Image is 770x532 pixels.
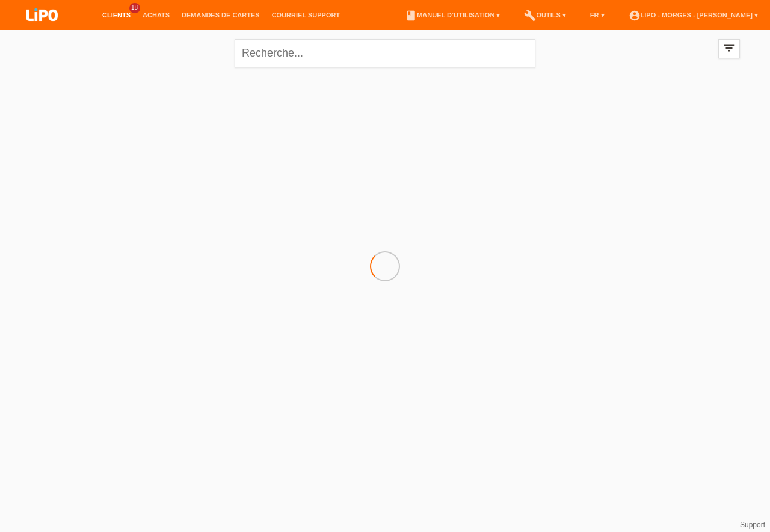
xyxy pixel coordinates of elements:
[266,11,346,19] a: Courriel Support
[176,11,266,19] a: Demandes de cartes
[137,11,176,19] a: Achats
[623,11,764,19] a: account_circleLIPO - Morges - [PERSON_NAME] ▾
[524,10,536,22] i: build
[584,11,611,19] a: FR ▾
[235,39,535,67] input: Recherche...
[518,11,571,19] a: buildOutils ▾
[96,11,137,19] a: Clients
[722,41,736,55] i: filter_list
[399,11,506,19] a: bookManuel d’utilisation ▾
[629,10,641,22] i: account_circle
[12,25,72,34] a: LIPO pay
[129,3,140,13] span: 18
[740,521,765,529] a: Support
[405,10,417,22] i: book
